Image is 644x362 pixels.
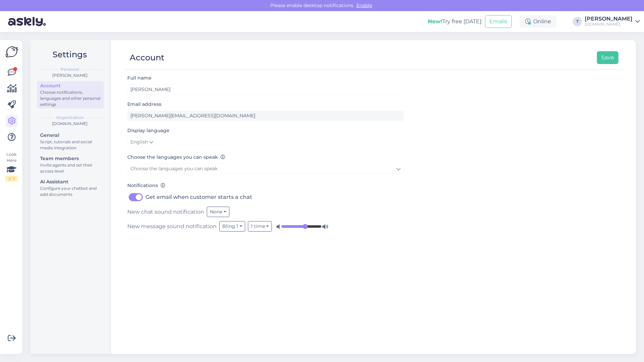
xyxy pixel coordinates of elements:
[37,131,104,152] a: GeneralScript, tutorials and social media integration
[127,163,404,174] a: Choose the languages you can speak
[36,72,104,79] div: [PERSON_NAME]
[36,48,104,61] h2: Settings
[127,207,404,217] div: New chat sound notification
[573,17,582,26] div: T
[5,176,18,182] div: 2 / 3
[219,221,245,232] button: Bling 1
[127,111,404,121] input: Enter email
[40,82,101,89] div: Account
[40,155,101,162] div: Team members
[127,101,161,108] label: Email address
[207,207,229,217] button: None
[40,89,101,108] div: Choose notifications, languages and other personal settings
[485,15,512,28] button: Emails
[56,115,84,121] b: Organization
[428,18,482,26] div: Try free [DATE]:
[130,51,164,64] div: Account
[40,162,101,174] div: Invite agents and set their access level
[40,132,101,139] div: General
[37,81,104,109] a: AccountChoose notifications, languages and other personal settings
[428,18,442,25] b: New!
[40,139,101,151] div: Script, tutorials and social media integration
[5,46,18,58] img: Askly Logo
[37,177,104,199] a: AI AssistantConfigure your chatbot and add documents
[585,22,633,27] div: [DOMAIN_NAME]
[127,154,225,161] label: Choose the languages you can speak
[585,16,640,27] a: [PERSON_NAME][DOMAIN_NAME]
[127,127,169,134] label: Display language
[130,139,148,146] span: English
[127,182,165,189] label: Notifications
[354,2,374,8] span: Enable
[127,74,152,82] label: Full name
[5,151,18,182] div: Look Here
[130,165,218,172] span: Choose the languages you can speak
[585,16,633,22] div: [PERSON_NAME]
[37,154,104,175] a: Team membersInvite agents and set their access level
[127,84,404,95] input: Enter name
[146,192,252,203] label: Get email when customer starts a chat
[248,221,272,232] button: 1 time
[40,178,101,185] div: AI Assistant
[520,16,556,28] div: Online
[597,51,618,64] button: Save
[40,185,101,198] div: Configure your chatbot and add documents
[61,66,79,72] b: Personal
[36,121,104,127] div: [DOMAIN_NAME]
[127,221,404,232] div: New message sound notification
[127,137,156,148] a: English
